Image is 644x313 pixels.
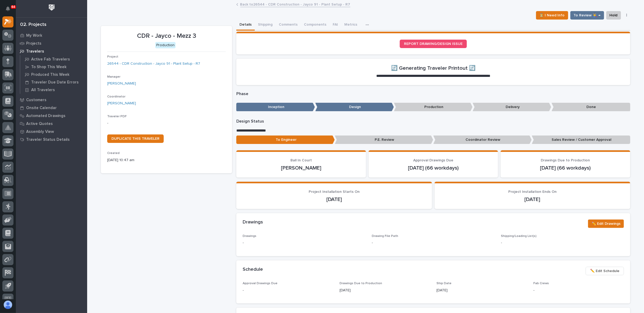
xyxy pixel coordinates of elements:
[47,3,57,12] img: Workspace Logo
[436,282,452,285] span: Ship Date
[107,115,127,118] span: Traveler PDF
[533,288,624,293] p: -
[26,106,57,110] p: Onsite Calendar
[107,134,164,143] a: DUPLICATE THIS TRAVELER
[541,158,590,162] span: Drawings Due to Production
[539,12,565,18] span: ⏳ I Need Info
[107,101,136,106] a: [PERSON_NAME]
[536,11,568,20] button: ⏳ I Need Info
[552,103,630,111] p: Done
[441,196,624,203] p: [DATE]
[31,65,67,69] p: To Shop This Week
[111,137,159,141] span: DUPLICATE THIS TRAVELER
[26,129,54,134] p: Assembly View
[341,20,360,31] button: Metrics
[107,55,118,58] span: Project
[20,63,87,71] a: To Shop This Week
[372,235,398,238] span: Drawing File Path
[391,65,476,71] h2: 🔄 Generating Traveler Printout 🔄
[375,165,492,171] p: [DATE] (66 workdays)
[16,39,87,47] a: Projects
[590,268,619,274] span: ✏️ Edit Schedule
[26,49,44,54] p: Travelers
[16,31,87,39] a: My Work
[243,282,278,285] span: Approval Drawings Due
[473,103,551,111] p: Delivery
[591,221,621,227] span: ✏️ Edit Drawings
[533,282,549,285] span: Fab Crews
[20,86,87,94] a: All Travelers
[107,95,125,98] span: Coordinator
[340,288,430,293] p: [DATE]
[610,12,618,18] span: Hold
[588,219,624,228] button: ✏️ Edit Drawings
[20,55,87,63] a: Active Fab Travelers
[574,12,601,18] span: To Review 👨‍🏭 →
[107,32,226,40] p: CDR - Jayco - Mezz 3
[255,20,276,31] button: Shipping
[7,6,13,15] div: Notifications64
[301,20,330,31] button: Components
[340,282,382,285] span: Drawings Due to Production
[107,152,120,155] span: Created
[16,47,87,55] a: Travelers
[243,196,426,203] p: [DATE]
[243,240,365,246] p: -
[26,98,46,102] p: Customers
[107,157,226,163] p: [DATE] 10:47 am
[508,190,557,194] span: Project Installation Ends On
[372,240,373,246] p: -
[16,104,87,112] a: Onsite Calendar
[236,136,335,144] p: To Engineer
[155,42,176,49] div: Production
[290,158,312,162] span: Ball In Court
[404,42,463,46] span: REPORT DRAWING/DESIGN ISSUE
[243,267,263,273] h2: Schedule
[236,91,630,96] p: Phase
[26,41,41,46] p: Projects
[240,1,350,7] a: Back to26544 - CDR Construction - Jayco 91 - Plant Setup - R7
[16,96,87,104] a: Customers
[501,240,624,246] p: -
[107,61,200,67] a: 26544 - CDR Construction - Jayco 91 - Plant Setup - R7
[501,235,537,238] span: Shipping/Loading List(s)
[243,235,256,238] span: Drawings
[586,267,624,275] button: ✏️ Edit Schedule
[16,120,87,128] a: Active Quotes
[507,165,624,171] p: [DATE] (66 workdays)
[436,288,527,293] p: [DATE]
[2,3,13,14] button: Notifications
[31,72,69,77] p: Produced This Week
[16,136,87,143] a: Traveler Status Details
[31,88,55,92] p: All Travelers
[243,219,263,225] h2: Drawings
[335,136,433,144] p: P.E. Review
[2,299,13,310] button: users-avatar
[107,81,136,86] a: [PERSON_NAME]
[236,20,255,31] button: Details
[330,20,341,31] button: FAI
[433,136,532,144] p: Coordinator Review
[315,103,394,111] p: Design
[31,57,70,62] p: Active Fab Travelers
[26,114,65,118] p: Automated Drawings
[570,11,604,20] button: To Review 👨‍🏭 →
[26,122,53,126] p: Active Quotes
[20,78,87,86] a: Traveler Due Date Errors
[26,137,70,142] p: Traveler Status Details
[107,75,120,78] span: Manager
[400,40,467,48] a: REPORT DRAWING/DESIGN ISSUE
[20,22,46,28] div: 02. Projects
[31,80,79,85] p: Traveler Due Date Errors
[236,103,315,111] p: Inception
[16,128,87,136] a: Assembly View
[243,165,360,171] p: [PERSON_NAME]
[606,11,621,20] button: Hold
[26,33,42,38] p: My Work
[394,103,473,111] p: Production
[243,288,333,293] p: -
[107,120,226,126] p: -
[20,71,87,78] a: Produced This Week
[276,20,301,31] button: Comments
[236,119,630,124] p: Design Status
